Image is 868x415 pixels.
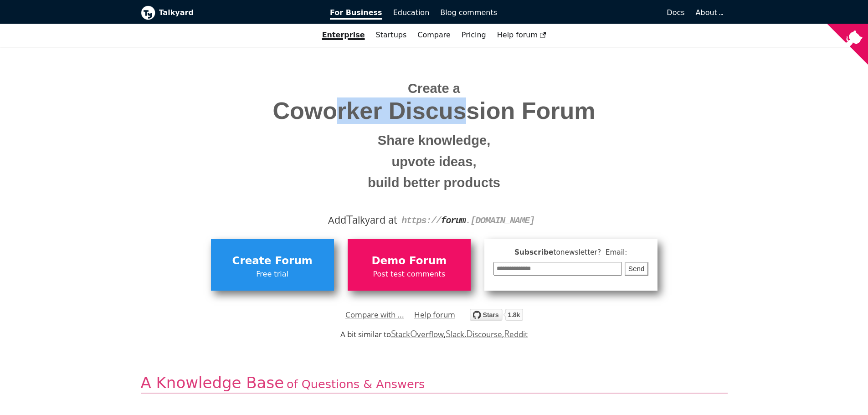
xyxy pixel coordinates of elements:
[141,5,318,20] a: Talkyard logoTalkyard
[504,329,528,339] a: Reddit
[148,172,721,194] small: build better products
[625,262,648,276] button: Send
[456,27,492,43] a: Pricing
[441,215,466,226] strong: forum
[393,8,430,17] span: Education
[417,31,451,39] a: Compare
[216,268,329,280] span: Free trial
[553,248,627,256] span: to newsletter ? Email:
[440,8,497,17] span: Blog comments
[446,329,464,339] a: Slack
[216,252,329,270] span: Create Forum
[410,327,417,340] span: O
[141,373,728,394] h2: A Knowledge Base
[317,27,370,43] a: Enterprise
[211,239,334,290] a: Create ForumFree trial
[148,151,721,173] small: upvote ideas,
[159,7,318,19] b: Talkyard
[345,308,404,322] a: Compare with ...
[388,5,435,20] a: Education
[148,130,721,151] small: Share knowledge,
[370,27,412,43] a: Startups
[324,5,388,20] a: For Business
[446,327,451,340] span: S
[346,211,353,227] span: T
[391,329,444,339] a: StackOverflow
[466,329,502,339] a: Discourse
[141,5,155,20] img: Talkyard logo
[470,310,523,323] a: Star debiki/talkyard on GitHub
[148,212,721,228] div: Add alkyard at
[348,239,471,290] a: Demo ForumPost test comments
[414,308,455,322] a: Help forum
[492,27,552,43] a: Help forum
[497,31,546,39] span: Help forum
[287,377,425,391] span: of Questions & Answers
[503,5,690,20] a: Docs
[401,215,534,226] code: https:// . [DOMAIN_NAME]
[696,8,722,17] a: About
[148,98,721,124] span: Coworker Discussion Forum
[470,309,523,321] img: talkyard.svg
[352,268,466,280] span: Post test comments
[391,327,396,340] span: S
[408,81,460,96] span: Create a
[330,8,382,20] span: For Business
[435,5,503,20] a: Blog comments
[504,327,510,340] span: R
[493,247,648,258] span: Subscribe
[352,252,466,270] span: Demo Forum
[466,327,473,340] span: D
[667,8,684,17] span: Docs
